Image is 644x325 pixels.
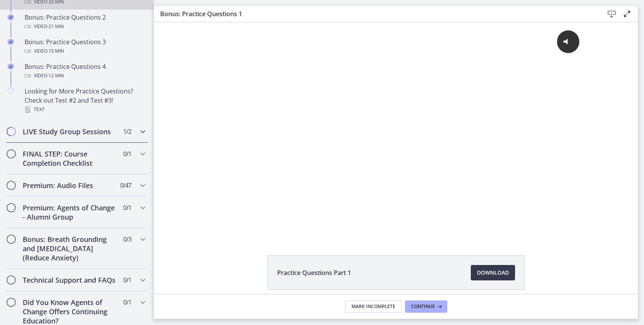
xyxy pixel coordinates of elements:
div: Text [25,105,145,114]
i: Completed [8,14,14,20]
h2: Premium: Audio Files [23,181,117,190]
span: · 21 min [47,22,64,31]
button: Continue [405,300,447,313]
span: Mark Incomplete [351,303,395,310]
span: · 12 min [47,71,64,80]
i: Completed [8,63,14,70]
iframe: Video Lesson [154,22,638,238]
div: Looking for More Practice Questions? Check out Test #2 and Test #3! [25,87,145,114]
button: Mark Incomplete [345,300,402,313]
div: Video [25,47,145,56]
i: Completed [8,39,14,45]
h3: Bonus: Practice Questions 1 [160,9,592,18]
span: 0 / 1 [123,275,131,285]
span: 0 / 1 [123,203,131,212]
a: Download [471,265,515,280]
span: Continue [411,303,435,310]
span: 0 / 3 [123,235,131,244]
span: 0 / 47 [120,181,131,190]
div: Video [25,22,145,31]
span: · 15 min [47,47,64,56]
div: Bonus: Practice Questions 2 [25,13,145,31]
h2: Technical Support and FAQs [23,275,117,285]
span: 1 / 2 [123,127,131,136]
div: Video [25,71,145,80]
h2: Premium: Agents of Change - Alumni Group [23,203,117,222]
span: 0 / 1 [123,298,131,307]
h2: Bonus: Breath Grounding and [MEDICAL_DATA] (Reduce Anxiety) [23,235,117,262]
span: Download [477,268,509,277]
span: 0 / 1 [123,149,131,158]
div: Bonus: Practice Questions 3 [25,37,145,56]
span: Practice Questions Part 1 [277,268,351,277]
h2: FINAL STEP: Course Completion Checklist [23,149,117,168]
h2: LIVE Study Group Sessions [23,127,117,136]
div: Bonus: Practice Questions 4 [25,62,145,80]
